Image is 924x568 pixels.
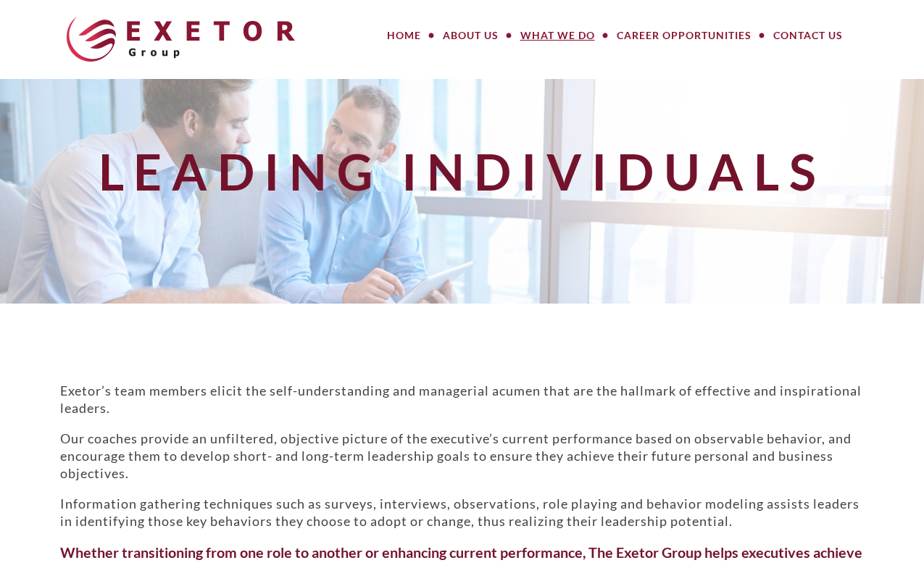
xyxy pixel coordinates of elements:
p: Exetor’s team members elicit the self-understanding and managerial acumen that are the hallmark o... [60,382,865,417]
a: What We Do [509,21,606,50]
p: Our coaches provide an unfiltered, objective picture of the executive’s current performance based... [60,430,865,482]
p: Information gathering techniques such as surveys, interviews, observations, role playing and beha... [60,495,865,530]
a: About Us [432,21,509,50]
h1: Leading Individuals [51,144,873,199]
a: Home [376,21,432,50]
img: The Exetor Group [67,17,295,62]
a: Career Opportunities [606,21,762,50]
a: Contact Us [762,21,854,50]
